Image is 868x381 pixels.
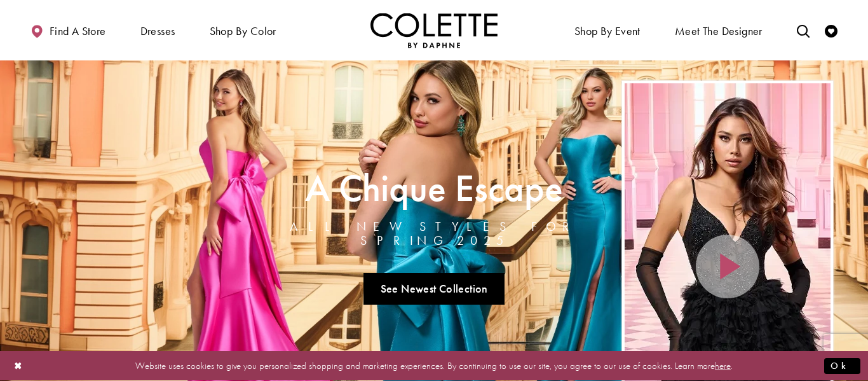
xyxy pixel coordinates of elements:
[824,358,860,374] button: Submit Dialog
[715,359,731,372] a: here
[92,357,776,375] p: Website uses cookies to give you personalized shopping and marketing experiences. By continuing t...
[246,268,622,310] ul: Slider Links
[363,273,505,305] a: See Newest Collection A Chique Escape All New Styles For Spring 2025
[8,355,29,377] button: Close Dialog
